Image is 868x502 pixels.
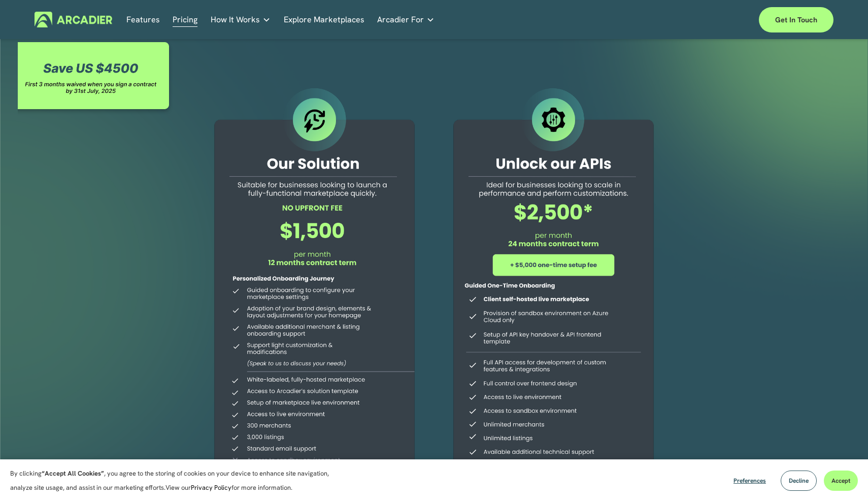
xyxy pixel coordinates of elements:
a: Features [126,12,160,27]
a: Explore Marketplaces [284,12,364,27]
img: Arcadier [35,12,112,27]
span: Preferences [733,477,766,485]
button: Accept [824,471,858,491]
span: Arcadier For [377,13,424,27]
button: Preferences [726,471,774,491]
button: Decline [781,471,817,491]
a: Privacy Policy [191,483,231,492]
a: Get in touch [759,7,833,32]
a: Pricing [173,12,197,27]
span: Accept [831,477,850,485]
span: Decline [789,477,809,485]
strong: “Accept All Cookies” [42,469,104,478]
p: By clicking , you agree to the storing of cookies on your device to enhance site navigation, anal... [10,466,340,495]
a: folder dropdown [211,12,271,27]
a: folder dropdown [377,12,435,27]
span: How It Works [211,13,260,27]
